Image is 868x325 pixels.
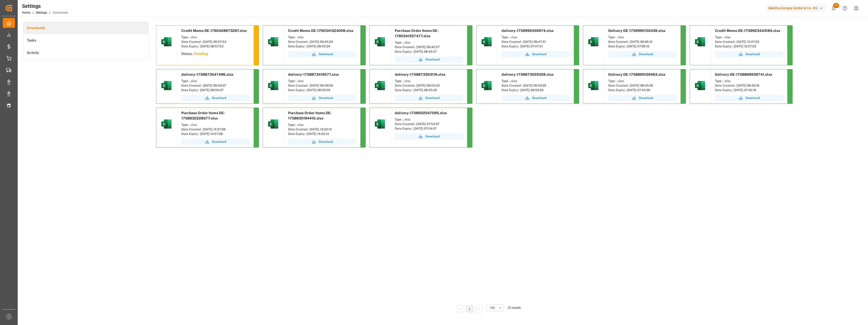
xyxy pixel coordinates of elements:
div: Type : .xlsx [608,35,677,39]
span: Download [212,139,226,144]
div: Type : .xlsx [502,35,570,39]
span: Download [746,52,760,56]
button: Download [395,95,463,101]
span: delivery-1758873029328.xlsx [502,72,554,76]
button: Download [502,95,570,101]
span: delivery-1758873547496.xlsx [181,72,233,76]
a: Settings [36,11,47,14]
img: microsoft-excel-2019--v1.png [267,118,279,130]
div: Date Expiry : [DATE] 08:45:24 [288,44,356,49]
a: Download [288,95,356,101]
div: Date Expiry : [DATE] 07:42:18 [715,88,783,92]
div: Type : .xlsx [288,79,356,83]
img: microsoft-excel-2019--v1.png [481,79,493,92]
span: Credit Memo DE-1760341524008.xlsx [288,29,353,33]
div: Date Created : [DATE] 09:45:24 [288,39,356,44]
div: Type : .xlsx [395,40,463,45]
img: microsoft-excel-2019--v1.png [481,36,493,48]
div: Type : .xlsx [181,79,250,83]
button: Help Center [839,3,851,14]
div: Date Expiry : [DATE] 14:57:08 [181,132,250,136]
div: Type : .xlsx [608,79,677,83]
div: Date Created : [DATE] 09:50:29 [502,83,570,88]
div: Status : [178,50,253,59]
div: Type : .xlsx [181,35,250,39]
div: Type : .xlsx [715,35,783,39]
span: Delivery DE-1759990150439.xlsx [608,29,665,33]
div: Type : .xlsx [181,123,250,127]
div: Date Created : [DATE] 08:09:10 [608,39,677,44]
img: microsoft-excel-2019--v1.png [267,79,279,92]
span: Download [532,96,546,100]
a: Home [22,11,30,14]
div: Date Expiry : [DATE] 08:55:03 [395,88,463,92]
img: microsoft-excel-2019--v1.png [587,79,599,92]
button: Download [288,139,356,145]
span: Download [319,96,333,100]
button: Download [608,51,677,57]
span: Download [425,57,440,62]
span: Download [639,96,653,100]
div: Date Expiry : [DATE] 07:09:10 [608,44,677,49]
div: Date Created : [DATE] 07:54:07 [395,122,463,126]
span: Download [425,96,440,100]
span: delivery-1758873303119.xlsx [395,72,445,76]
div: Date Created : [DATE] 08:45:26 [608,83,677,88]
span: delivery-1759992450974.xlsx [502,29,554,33]
a: Download [608,95,677,101]
button: open menu [486,304,504,311]
div: Type : .xlsx [502,79,570,83]
div: Date Created : [DATE] 09:55:03 [395,83,463,88]
a: Download [395,56,463,63]
button: Download [288,51,356,57]
a: Tasks [23,34,148,47]
div: Date Created : [DATE] 09:57:53 [181,39,250,44]
span: Purchase Order Items DE-1758632228577.xlsx [181,111,225,120]
span: 15 results [508,306,521,310]
div: Date Created : [DATE] 13:37:23 [715,39,783,44]
div: Type : .xlsx [395,79,463,83]
img: microsoft-excel-2019--v1.png [160,118,172,130]
div: Date Expiry : [DATE] 12:37:23 [715,44,783,49]
a: Download [502,51,570,57]
button: Download [395,133,463,139]
button: show 14 new notifications [828,3,839,14]
div: Date Expiry : [DATE] 08:56:59 [288,88,356,92]
span: Purchase Order Items DE-1760341357477.xlsx [395,29,439,38]
li: Previous Page [457,305,464,312]
div: Date Created : [DATE] 09:56:59 [288,83,356,88]
div: Date Created : [DATE] 08:47:31 [502,39,570,44]
div: Type : .xlsx [715,79,783,83]
li: 1 [466,305,473,312]
a: Activity [23,47,148,59]
a: Downloads [23,22,148,34]
div: Date Created : [DATE] 09:59:07 [181,83,250,88]
span: Credit Memo DE-1759923443184.xlsx [715,29,780,33]
div: Date Expiry : [DATE] 07:54:07 [395,126,463,131]
img: microsoft-excel-2019--v1.png [374,79,386,92]
div: Date Expiry : [DATE] 08:42:37 [395,49,463,54]
span: Download [319,139,333,144]
span: Download [425,134,440,139]
div: Date Created : [DATE] 14:23:14 [288,127,356,132]
span: delivery-1758002047095.xlsx [395,111,447,115]
a: Download [181,95,250,101]
div: Date Created : [DATE] 09:42:37 [395,45,463,49]
div: Date Created : [DATE] 08:42:18 [715,83,783,88]
span: delivery-1758873419577.xlsx [288,72,339,76]
span: Credit Memo DE-1760428673267.xlsx [181,29,247,33]
img: microsoft-excel-2019--v1.png [694,36,706,48]
button: Download [181,139,250,145]
span: Purchase Order Items DE-1758630194410.xlsx [288,111,332,120]
a: Download [715,95,783,101]
span: Download [212,96,226,100]
img: microsoft-excel-2019--v1.png [160,79,172,92]
sapn: Pending [194,52,208,56]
